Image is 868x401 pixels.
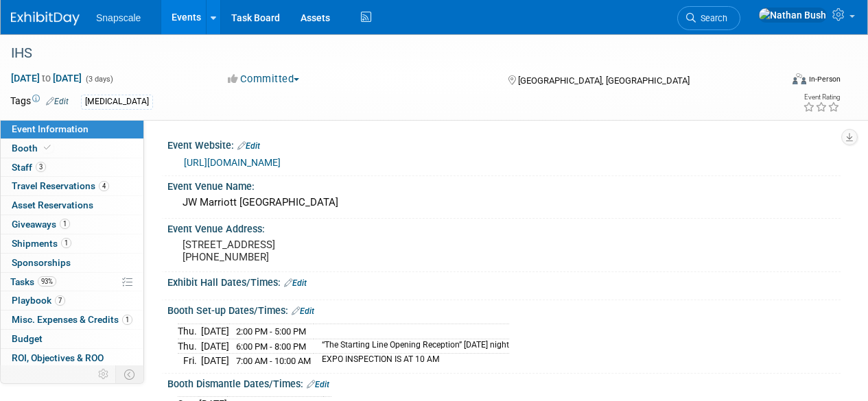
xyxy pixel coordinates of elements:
span: 4 [99,181,109,191]
span: Event Information [12,123,89,134]
span: Booth [12,143,54,154]
i: Booth reservation complete [44,144,51,151]
pre: [STREET_ADDRESS] [PHONE_NUMBER] [183,239,433,263]
a: Edit [237,141,260,151]
div: Event Format [719,71,841,92]
span: Misc. Expenses & Credits [12,314,132,325]
span: Travel Reservations [12,180,109,191]
td: EXPO INSPECTION IS AT 10 AM [314,354,509,368]
span: ROI, Objectives & ROO [12,352,104,363]
img: Nathan Bush [758,8,827,23]
div: Exhibit Hall Dates/Times: [167,272,841,290]
span: [DATE] [DATE] [10,72,82,84]
span: 7:00 AM - 10:00 AM [236,356,311,366]
td: Toggle Event Tabs [116,365,144,383]
div: Booth Set-up Dates/Times: [167,300,841,318]
a: Giveaways1 [1,215,143,234]
span: Search [696,13,727,23]
span: Shipments [12,238,71,249]
td: [DATE] [201,339,229,354]
img: Format-Inperson.png [793,73,806,84]
span: Tasks [10,276,56,287]
div: Event Website: [167,135,841,153]
span: to [40,73,53,84]
td: Fri. [178,354,201,368]
span: 1 [122,315,132,325]
td: Personalize Event Tab Strip [92,365,116,383]
a: Search [677,6,740,30]
div: IHS [6,41,770,66]
td: [DATE] [201,354,229,368]
a: ROI, Objectives & ROO [1,349,143,367]
a: Booth [1,139,143,158]
a: [URL][DOMAIN_NAME] [184,157,281,168]
span: 1 [61,238,71,248]
span: 3 [36,162,46,172]
td: [DATE] [201,324,229,339]
span: 6:00 PM - 8:00 PM [236,341,306,352]
span: Playbook [12,295,65,306]
span: Giveaways [12,219,70,230]
a: Event Information [1,120,143,138]
div: Booth Dismantle Dates/Times: [167,374,841,391]
div: Event Rating [803,94,840,101]
span: Sponsorships [12,257,71,268]
span: 7 [55,295,65,306]
img: ExhibitDay [11,12,80,25]
td: Tags [10,94,69,110]
a: Travel Reservations4 [1,177,143,195]
a: Edit [46,97,69,106]
span: (3 days) [84,75,113,84]
span: Asset Reservations [12,199,93,210]
span: 1 [60,219,70,229]
a: Playbook7 [1,291,143,310]
span: Budget [12,333,43,344]
a: Shipments1 [1,234,143,253]
td: Thu. [178,324,201,339]
a: Misc. Expenses & Credits1 [1,311,143,329]
a: Asset Reservations [1,196,143,215]
a: Tasks93% [1,273,143,291]
a: Sponsorships [1,254,143,272]
a: Edit [284,278,307,288]
div: In-Person [808,74,841,84]
a: Staff3 [1,158,143,177]
div: JW Marriott [GEOGRAPHIC_DATA] [178,192,830,213]
a: Edit [307,380,329,389]
button: Committed [223,72,305,86]
span: Staff [12,162,46,173]
td: “The Starting Line Opening Reception” [DATE] night [314,339,509,354]
td: Thu. [178,339,201,354]
a: Edit [292,306,314,316]
div: Event Venue Address: [167,219,841,236]
span: [GEOGRAPHIC_DATA], [GEOGRAPHIC_DATA] [518,75,690,86]
a: Budget [1,330,143,348]
div: [MEDICAL_DATA] [81,95,153,109]
span: 2:00 PM - 5:00 PM [236,326,306,337]
div: Event Venue Name: [167,176,841,193]
span: 93% [38,276,56,287]
span: Snapscale [96,12,141,23]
